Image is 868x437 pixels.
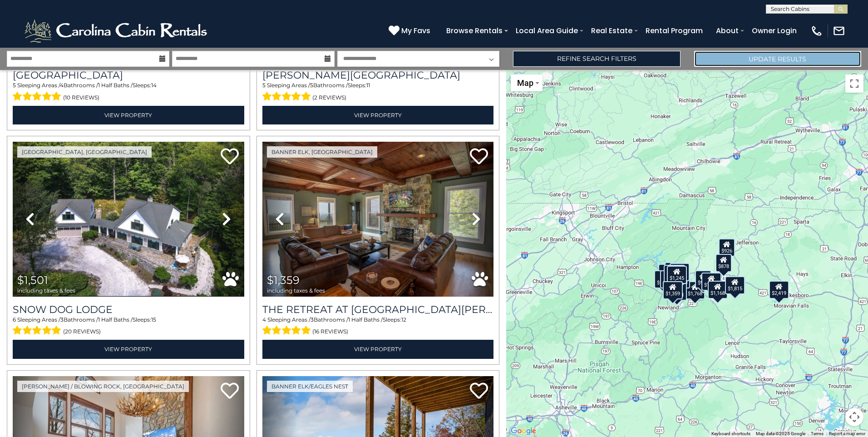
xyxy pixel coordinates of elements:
[262,316,266,323] span: 4
[262,69,494,81] h3: Rudolph Resort
[470,147,488,167] a: Add to favorites
[262,316,494,338] div: Sleeping Areas / Bathrooms / Sleeps:
[348,316,383,323] span: 1 Half Baths /
[13,69,244,81] a: [GEOGRAPHIC_DATA]
[13,81,244,103] div: Sleeping Areas / Bathrooms / Sleeps:
[715,254,732,272] div: $878
[221,382,239,401] a: Add to favorites
[845,408,863,426] button: Map camera controls
[470,382,488,401] a: Add to favorites
[833,25,845,37] img: mail-regular-white.png
[267,273,300,287] span: $1,359
[98,82,133,89] span: 1 Half Baths /
[674,270,690,288] div: $969
[13,303,244,316] a: Snow Dog Lodge
[401,316,406,323] span: 12
[725,276,745,294] div: $1,815
[262,340,494,358] a: View Property
[718,238,735,257] div: $926
[511,23,582,39] a: Local Area Guide
[829,431,865,436] a: Report a map error
[17,381,189,392] a: [PERSON_NAME] / Blowing Rock, [GEOGRAPHIC_DATA]
[60,82,64,89] span: 4
[13,82,16,89] span: 5
[711,23,743,39] a: About
[262,142,494,297] img: thumbnail_163270081.jpeg
[13,316,244,338] div: Sleeping Areas / Bathrooms / Sleeps:
[711,431,750,437] button: Keyboard shortcuts
[756,431,805,436] span: Map data ©2025 Google
[725,276,745,294] div: $2,239
[262,303,494,316] a: The Retreat at [GEOGRAPHIC_DATA][PERSON_NAME]
[667,283,687,301] div: $1,291
[685,281,705,299] div: $1,768
[667,266,687,284] div: $1,245
[769,281,789,299] div: $2,419
[151,82,157,89] span: 14
[641,23,707,39] a: Rental Program
[13,106,244,124] a: View Property
[660,270,680,288] div: $1,298
[810,25,823,37] img: phone-regular-white.png
[701,273,721,291] div: $1,538
[23,17,211,45] img: White-1-2.png
[708,281,728,299] div: $1,168
[13,316,16,323] span: 6
[654,270,674,288] div: $1,263
[747,23,801,39] a: Owner Login
[401,25,430,36] span: My Favs
[389,25,433,37] a: My Favs
[508,425,538,437] a: Open this area in Google Maps (opens a new window)
[17,273,48,287] span: $1,501
[63,326,101,338] span: (20 reviews)
[670,263,690,281] div: $1,482
[267,381,353,392] a: Banner Elk/Eagles Nest
[262,69,494,81] a: [PERSON_NAME][GEOGRAPHIC_DATA]
[663,281,683,299] div: $1,359
[513,51,680,67] a: Refine Search Filters
[694,51,861,67] button: Update Results
[262,81,494,103] div: Sleeping Areas / Bathrooms / Sleeps:
[845,74,863,93] button: Toggle fullscreen view
[267,146,377,158] a: Banner Elk, [GEOGRAPHIC_DATA]
[312,326,348,338] span: (16 reviews)
[13,69,244,81] h3: Beech Mountain Vista
[665,262,685,280] div: $1,509
[267,288,325,293] span: including taxes & fees
[312,92,346,104] span: (2 reviews)
[262,82,266,89] span: 5
[60,316,64,323] span: 3
[311,316,314,323] span: 3
[310,82,313,89] span: 5
[63,92,99,104] span: (10 reviews)
[13,340,244,358] a: View Property
[98,316,133,323] span: 1 Half Baths /
[508,425,538,437] img: Google
[262,106,494,124] a: View Property
[17,146,152,158] a: [GEOGRAPHIC_DATA], [GEOGRAPHIC_DATA]
[442,23,507,39] a: Browse Rentals
[587,23,637,39] a: Real Estate
[811,431,824,436] a: Terms (opens in new tab)
[13,142,244,297] img: thumbnail_163275111.png
[664,265,684,283] div: $1,656
[511,74,542,91] button: Change map style
[151,316,156,323] span: 15
[17,288,75,293] span: including taxes & fees
[366,82,370,89] span: 11
[695,270,711,288] div: $992
[517,78,533,88] span: Map
[262,303,494,316] h3: The Retreat at Mountain Meadows
[221,147,239,167] a: Add to favorites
